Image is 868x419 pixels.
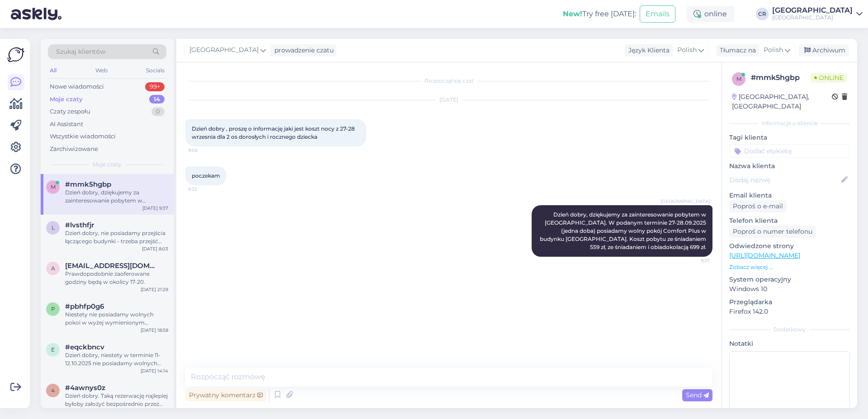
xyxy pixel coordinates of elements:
div: [DATE] 18:58 [141,327,168,334]
span: 4 [51,387,55,394]
div: [DATE] 14:14 [141,367,168,374]
div: Prawdopodobnie zaoferowane godziny będą w okolicy 17-20. [65,270,168,286]
span: Dzień dobry, dziękujemy za zainteresowanie pobytem w [GEOGRAPHIC_DATA]. W podanym terminie 27-28.... [540,211,708,250]
a: [URL][DOMAIN_NAME] [729,251,800,259]
div: # mmk5hgbp [751,72,811,83]
button: Emails [640,5,675,23]
div: Dzień dobry, dziękujemy za zainteresowanie pobytem w [GEOGRAPHIC_DATA]. W podanym terminie 27-28.... [65,188,168,205]
div: Archiwum [799,44,849,56]
span: 9:32 [188,186,222,193]
div: Dzień dobry. Taką rezerwację najlepiej byłoby założyć bezpośrednio przez Nas, telefonicznie lub m... [65,392,168,408]
p: Windows 10 [729,284,850,294]
div: online [686,6,734,22]
span: [GEOGRAPHIC_DATA] [660,198,710,205]
div: Zarchiwizowane [50,145,98,154]
img: Askly Logo [7,46,24,63]
span: [GEOGRAPHIC_DATA] [189,45,259,55]
div: [GEOGRAPHIC_DATA], [GEOGRAPHIC_DATA] [732,92,832,111]
span: 9:37 [676,257,710,264]
span: a [51,265,55,272]
span: Online [811,73,847,83]
span: #mmk5hgbp [65,180,111,188]
div: Tłumacz na [716,46,756,55]
div: Moje czaty [50,95,83,104]
input: Dodać etykietę [729,144,850,158]
span: m [51,184,56,190]
div: 0 [151,107,165,116]
div: [DATE] 9:37 [142,205,168,212]
div: [GEOGRAPHIC_DATA] [772,14,853,21]
div: Prywatny komentarz [185,389,266,401]
div: 99+ [145,82,165,91]
div: Dzień dobry, niestety w terminie 11-12.10.2025 nie posiadamy wolnych pokoi. [65,351,168,367]
div: Dzień dobry, nie posiadamy przejścia łączącego budynki - trzeba przejść przez podwórko. [DATE][DA... [65,229,168,245]
p: System operacyjny [729,275,850,284]
span: #pbhfp0g6 [65,302,104,311]
div: Rozpoczął się czat [185,77,712,85]
p: Nazwa klienta [729,161,850,171]
p: Odwiedzone strony [729,241,850,251]
span: m [736,75,741,82]
div: Try free [DATE]: [563,9,636,19]
p: Email klienta [729,191,850,200]
span: p [51,306,55,312]
div: Dodatkowy [729,325,850,334]
div: Język Klienta [625,46,670,55]
div: Niestety nie posiadamy wolnych pokoi w wyżej wymienionym terminie. [65,311,168,327]
span: Dzień dobry , proszę o informację jaki jest koszt nocy z 27-28 wrzesnia dla 2 os dorosłych i rocz... [192,125,356,140]
p: Tagi klienta [729,133,850,142]
div: [DATE] 8:03 [142,245,168,252]
p: Telefon klienta [729,216,850,226]
p: Przeglądarka [729,297,850,307]
span: Polish [677,45,697,55]
div: Poproś o numer telefonu [729,226,816,238]
div: Czaty zespołu [50,107,90,116]
span: #lvsthfjr [65,221,94,229]
div: AI Assistant [50,120,83,129]
div: Poproś o e-mail [729,200,787,212]
span: Send [686,391,709,399]
span: #4awnys0z [65,384,105,392]
span: l [52,224,55,231]
div: Nowe wiadomości [50,82,104,91]
b: New! [563,9,582,18]
a: [GEOGRAPHIC_DATA][GEOGRAPHIC_DATA] [772,7,863,21]
div: Wszystkie wiadomości [50,132,116,141]
div: [GEOGRAPHIC_DATA] [772,7,853,14]
span: e [51,346,55,353]
div: 14 [149,95,165,104]
span: Moje czaty [93,160,122,169]
div: CR [756,8,769,20]
div: Socials [144,65,166,76]
span: Szukaj klientów [56,47,105,56]
span: #eqckbncv [65,343,104,351]
div: [DATE] 21:29 [141,286,168,293]
p: Firefox 142.0 [729,307,850,316]
p: Notatki [729,339,850,348]
input: Dodaj nazwę [730,175,840,185]
span: poczekam [192,172,220,179]
div: All [48,65,58,76]
div: prowadzenie czatu [271,46,334,55]
div: Web [94,65,109,76]
span: adrian.imiolo11@gmail.com [65,262,159,270]
div: [DATE] [185,96,712,104]
div: Informacje o kliencie [729,119,850,127]
p: Zobacz więcej ... [729,263,850,271]
span: 9:06 [188,147,222,154]
span: Polish [764,45,783,55]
